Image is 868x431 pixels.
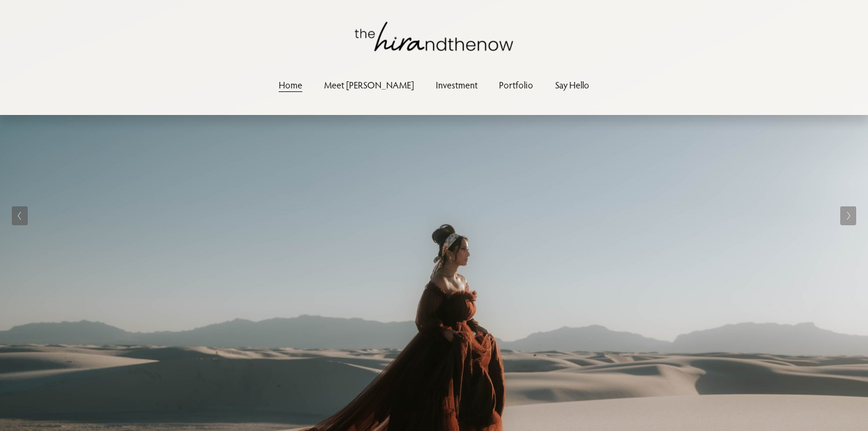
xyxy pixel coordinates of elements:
a: Say Hello [555,77,589,93]
a: Investment [436,77,478,93]
button: Previous Slide [12,206,28,225]
button: Next Slide [840,206,856,225]
a: Home [279,77,302,93]
a: Portfolio [499,77,533,93]
img: thehirandthenow [355,22,513,51]
a: Meet [PERSON_NAME] [324,77,414,93]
